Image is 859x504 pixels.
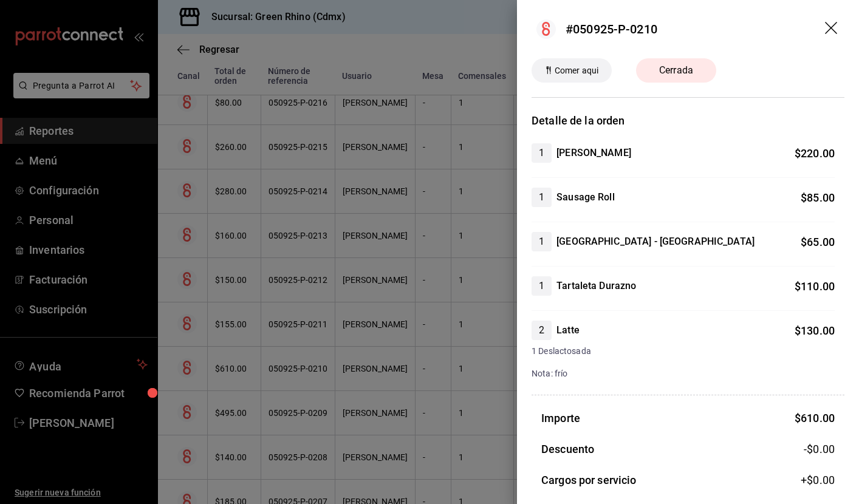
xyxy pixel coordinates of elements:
span: $ 130.00 [795,324,835,337]
span: Comer aqui [550,64,603,77]
span: 2 [532,323,552,338]
span: 1 [532,279,552,293]
h3: Descuento [541,441,594,457]
h4: [GEOGRAPHIC_DATA] - [GEOGRAPHIC_DATA] [556,234,755,249]
button: drag [825,22,840,36]
span: Cerrada [652,63,700,78]
span: 1 Deslactosada [532,345,835,358]
span: +$ 0.00 [801,472,835,488]
h3: Importe [541,410,580,426]
h4: Latte [556,323,580,338]
h4: Sausage Roll [556,190,615,205]
span: $ 610.00 [795,412,835,424]
span: $ 220.00 [795,147,835,160]
span: $ 110.00 [795,280,835,293]
span: $ 65.00 [801,236,835,248]
h3: Cargos por servicio [541,472,637,488]
span: Nota: frío [532,369,567,378]
span: 1 [532,190,552,205]
span: 1 [532,146,552,160]
div: #050925-P-0210 [566,20,657,38]
h3: Detalle de la orden [532,112,844,129]
h4: Tartaleta Durazno [556,279,636,293]
h4: [PERSON_NAME] [556,146,631,160]
span: $ 85.00 [801,191,835,204]
span: -$0.00 [804,441,835,457]
span: 1 [532,234,552,249]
